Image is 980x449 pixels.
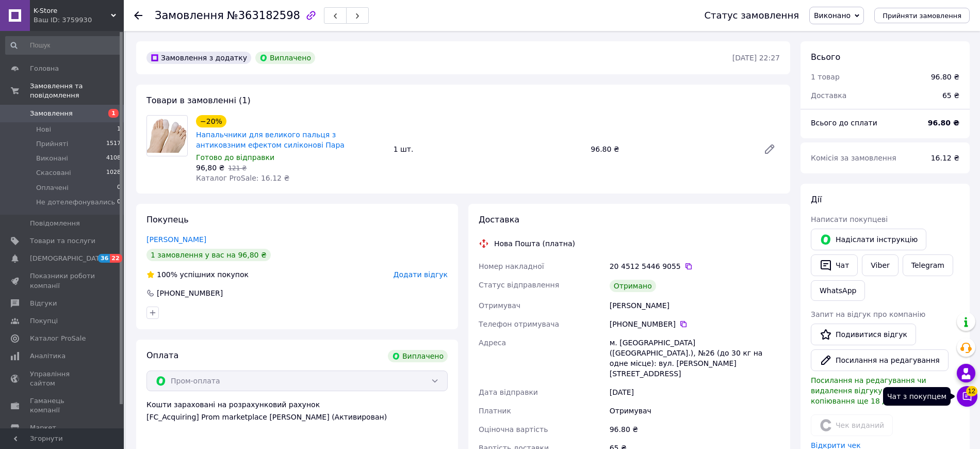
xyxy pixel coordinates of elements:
span: Доставка [479,215,519,224]
span: Комісія за замовлення [811,154,896,162]
span: 12 [966,386,977,396]
span: 4108 [106,154,121,163]
b: 96.80 ₴ [928,119,959,127]
span: Готово до відправки [196,153,274,162]
div: [FC_Acquiring] Prom marketplace [PERSON_NAME] (Активирован) [146,412,448,422]
div: Кошти зараховані на розрахунковий рахунок [146,399,448,422]
span: [DEMOGRAPHIC_DATA] [30,254,106,263]
div: [PHONE_NUMBER] [610,319,780,329]
span: 0 [117,183,121,193]
div: Замовлення з додатку [146,52,251,64]
span: Виконані [36,154,68,163]
span: Прийняти замовлення [883,12,961,20]
div: Нова Пошта (платна) [492,238,578,249]
span: Товари в замовленні (1) [146,95,251,105]
a: WhatsApp [811,280,865,301]
span: Отримувач [479,301,520,310]
span: Оціночна вартість [479,425,548,434]
span: Управління сайтом [30,370,95,388]
span: 16.12 ₴ [931,154,959,162]
span: Статус відправлення [479,281,559,289]
button: Чат [811,254,858,276]
button: Прийняти замовлення [874,8,970,23]
div: успішних покупок [146,269,249,280]
div: Виплачено [255,52,315,64]
span: Платник [479,407,511,415]
span: 100% [157,270,177,279]
span: Нові [36,125,51,134]
a: [PERSON_NAME] [146,235,206,244]
span: Головна [30,64,59,73]
div: 1 шт. [389,142,587,156]
div: 1 замовлення у вас на 96,80 ₴ [146,249,271,261]
span: Скасовані [36,168,71,178]
span: Посилання на редагування чи видалення відгуку доступне для копіювання ще 18 днів [811,376,937,405]
span: Адреса [479,339,506,347]
span: Написати покупцеві [811,215,888,223]
span: 1 [117,125,121,134]
div: [DATE] [608,383,782,402]
span: Повідомлення [30,219,80,228]
span: Товари та послуги [30,236,95,246]
span: Прийняті [36,139,68,149]
span: Оплата [146,350,178,360]
span: Замовлення та повідомлення [30,82,124,100]
span: Номер накладної [479,262,544,270]
button: Посилання на редагування [811,349,949,371]
span: Показники роботи компанії [30,271,95,290]
div: м. [GEOGRAPHIC_DATA] ([GEOGRAPHIC_DATA].), №26 (до 30 кг на одне місце): вул. [PERSON_NAME][STREE... [608,333,782,383]
span: Дата відправки [479,388,538,396]
span: 0 [117,198,121,207]
span: 1517 [106,139,121,149]
div: 96.80 ₴ [586,142,755,156]
div: Статус замовлення [704,10,799,21]
span: 96,80 ₴ [196,164,224,172]
div: Отримувач [608,402,782,420]
div: 96.80 ₴ [931,72,959,82]
span: 1 товар [811,73,840,81]
span: Маркет [30,423,56,432]
span: 1 [108,109,119,118]
span: Відгуки [30,299,57,308]
span: Виконано [814,11,851,20]
div: Чат з покупцем [883,387,951,406]
span: Оплачені [36,183,69,193]
span: Каталог ProSale: 16.12 ₴ [196,174,289,182]
span: Покупець [146,215,189,224]
a: Редагувати [759,139,780,159]
span: Телефон отримувача [479,320,559,328]
span: Дії [811,195,822,204]
span: Замовлення [30,109,73,118]
button: Надіслати інструкцію [811,229,926,250]
span: Замовлення [155,9,224,22]
a: Viber [862,254,898,276]
span: Гаманець компанії [30,396,95,415]
span: Всього до сплати [811,119,877,127]
time: [DATE] 22:27 [732,54,780,62]
div: 96.80 ₴ [608,420,782,439]
span: 36 [98,254,110,263]
span: Аналітика [30,351,66,361]
span: №363182598 [227,9,300,22]
span: Покупці [30,316,58,326]
span: K-Store [34,6,111,15]
span: Всього [811,52,840,62]
div: Виплачено [388,350,448,362]
div: Повернутися назад [134,10,142,21]
span: 22 [110,254,122,263]
span: Каталог ProSale [30,334,86,343]
span: 121 ₴ [228,165,247,172]
div: Отримано [610,280,656,292]
span: Не дотелефонувались [36,198,115,207]
span: Доставка [811,91,846,100]
button: Чат з покупцем12 [957,386,977,407]
span: 1028 [106,168,121,178]
div: 20 4512 5446 9055 [610,261,780,271]
a: Подивитися відгук [811,324,916,345]
span: Запит на відгук про компанію [811,310,925,318]
div: [PERSON_NAME] [608,296,782,315]
div: 65 ₴ [936,84,966,107]
div: [PHONE_NUMBER] [156,288,224,298]
a: Напальчники для великого пальця з антиковзним ефектом силіконові Пара [196,131,345,149]
div: −20% [196,115,226,127]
